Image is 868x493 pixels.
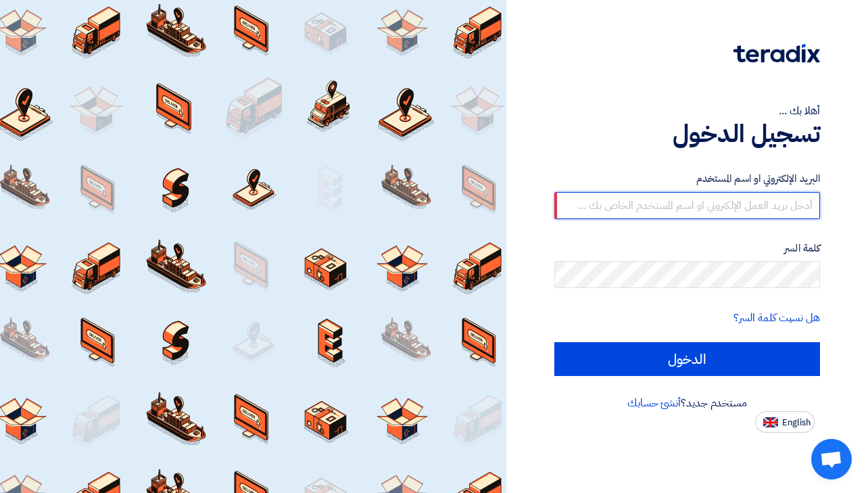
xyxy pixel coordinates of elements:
[554,171,820,187] label: البريد الإلكتروني او اسم المستخدم
[763,417,778,427] img: en-US.png
[627,395,681,411] a: أنشئ حسابك
[554,241,820,256] label: كلمة السر
[782,418,811,427] span: English
[554,119,820,149] h1: تسجيل الدخول
[554,395,820,411] div: مستخدم جديد؟
[733,310,820,326] a: هل نسيت كلمة السر؟
[554,192,820,219] input: أدخل بريد العمل الإلكتروني او اسم المستخدم الخاص بك ...
[811,439,852,479] div: Open chat
[755,411,815,433] button: English
[733,44,820,63] img: Teradix logo
[554,342,820,376] input: الدخول
[554,103,820,119] div: أهلا بك ...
